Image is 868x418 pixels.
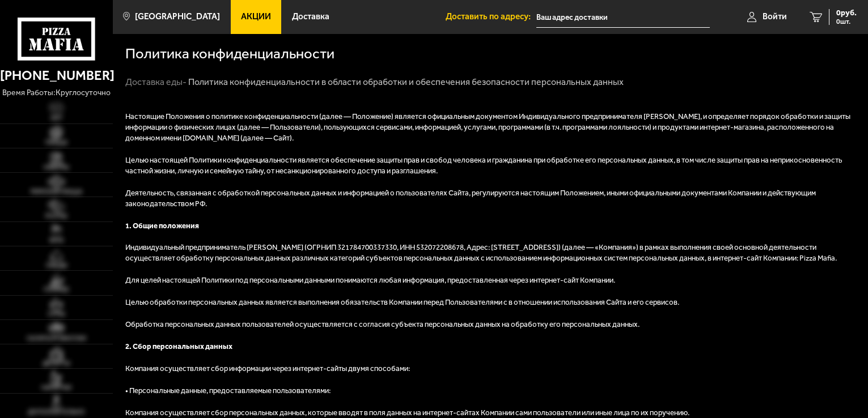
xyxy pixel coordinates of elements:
a: Доставка еды- [125,76,187,87]
span: 0 шт. [836,18,857,25]
span: Акции [241,12,271,21]
span: Доставка [292,12,329,21]
span: 0 руб. [836,9,857,17]
div: Политика конфиденциальности в области обработки и обеспечения безопасности персональных данных [188,76,624,88]
p: Целью настоящей Политики конфиденциальности является обеспечение защиты прав и свобод человека и ... [125,155,856,177]
p: • Персональные данные, предоставляемые пользователями: [125,386,856,396]
p: Компания осуществляет сбор информации через интернет-сайты двумя способами: [125,364,856,374]
span: Доставить по адресу: [446,12,536,21]
span: [GEOGRAPHIC_DATA] [135,12,220,21]
p: Для целей настоящей Политики под персональными данными понимаются любая информация, предоставленн... [125,275,856,286]
p: Обработка персональных данных пользователей осуществляется с согласия субъекта персональных данны... [125,319,856,330]
p: Настоящие Положения о политике конфиденциальности (далее — Положение) является официальным докуме... [125,112,856,144]
input: Ваш адрес доставки [536,7,710,28]
b: 2. Сбор персональных данных [125,342,232,351]
b: 1. Общие положения [125,221,199,230]
p: Деятельность, связанная с обработкой персональных данных и информацией о пользователях Сайта, рег... [125,188,856,210]
h1: Политика конфиденциальности [125,46,335,61]
p: Целью обработки персональных данных является выполнения обязательств Компании перед Пользователям... [125,297,856,308]
span: Войти [763,12,787,21]
p: Индивидуальный предприниматель [PERSON_NAME] (ОГРНИП 321784700337330, ИНН 532072208678, Адрес: [S... [125,242,856,264]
